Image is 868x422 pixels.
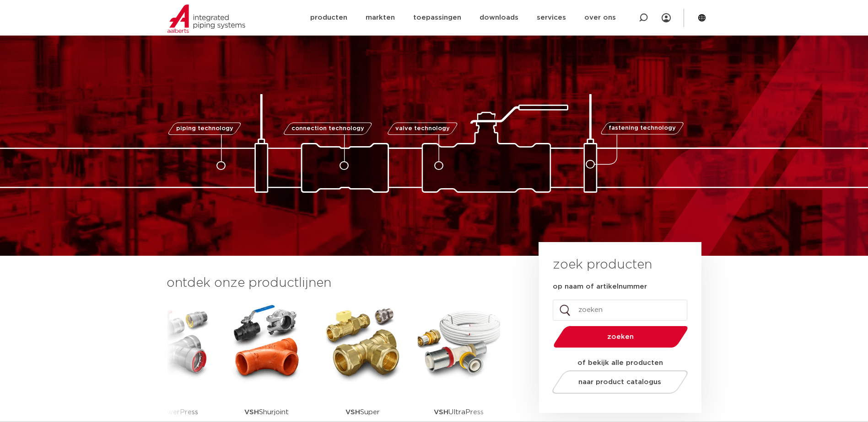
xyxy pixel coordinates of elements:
[291,126,364,132] span: connection technology
[244,409,259,416] strong: VSH
[345,409,360,416] strong: VSH
[553,256,652,274] h3: zoek producten
[550,325,691,348] button: zoeken
[609,126,676,132] span: fastening technology
[553,300,687,321] input: zoeken
[167,274,508,292] h3: ontdek onze productlijnen
[577,359,663,366] strong: of bekijk alle producten
[553,282,647,291] label: op naam of artikelnummer
[578,379,661,385] span: naar product catalogus
[176,126,233,132] span: piping technology
[395,126,450,132] span: valve technology
[550,370,690,394] a: naar product catalogus
[434,409,448,416] strong: VSH
[577,333,664,340] span: zoeken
